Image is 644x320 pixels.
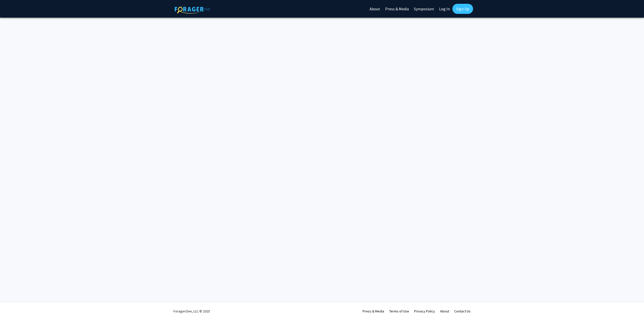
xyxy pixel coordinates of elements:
[452,4,473,14] a: Sign Up
[414,309,435,313] a: Privacy Policy
[389,309,409,313] a: Terms of Use
[440,309,449,313] a: About
[173,302,210,320] div: ForagerOne, LLC © 2025
[454,309,471,313] a: Contact Us
[363,309,384,313] a: Press & Media
[175,5,210,14] img: ForagerOne Logo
